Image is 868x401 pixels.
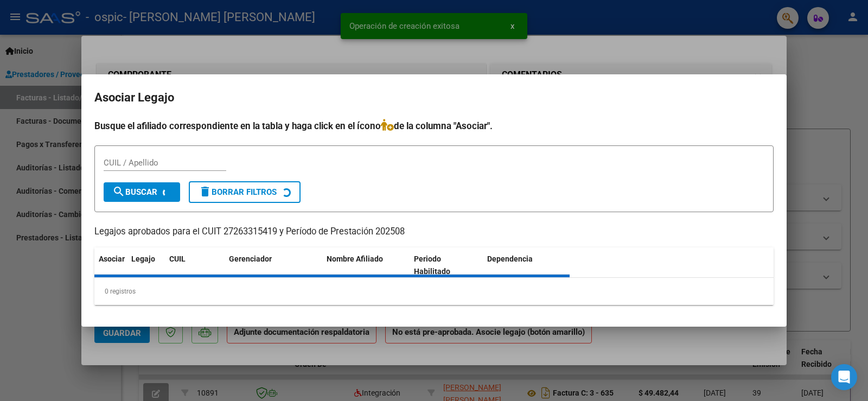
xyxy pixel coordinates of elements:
[104,182,180,202] button: Buscar
[483,247,570,283] datatable-header-cell: Dependencia
[410,247,483,283] datatable-header-cell: Periodo Habilitado
[487,254,533,263] span: Dependencia
[112,185,125,198] mat-icon: search
[94,278,774,305] div: 0 registros
[322,247,410,283] datatable-header-cell: Nombre Afiliado
[112,187,157,197] span: Buscar
[225,247,322,283] datatable-header-cell: Gerenciador
[414,254,450,276] span: Periodo Habilitado
[229,254,272,263] span: Gerenciador
[831,364,857,390] div: Open Intercom Messenger
[94,87,774,108] h2: Asociar Legajo
[131,254,155,263] span: Legajo
[327,254,383,263] span: Nombre Afiliado
[165,247,225,283] datatable-header-cell: CUIL
[94,225,774,239] p: Legajos aprobados para el CUIT 27263315419 y Período de Prestación 202508
[189,181,301,203] button: Borrar Filtros
[99,254,125,263] span: Asociar
[127,247,165,283] datatable-header-cell: Legajo
[94,119,774,133] h4: Busque el afiliado correspondiente en la tabla y haga click en el ícono de la columna "Asociar".
[199,187,277,197] span: Borrar Filtros
[169,254,186,263] span: CUIL
[94,247,127,283] datatable-header-cell: Asociar
[199,185,212,198] mat-icon: delete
